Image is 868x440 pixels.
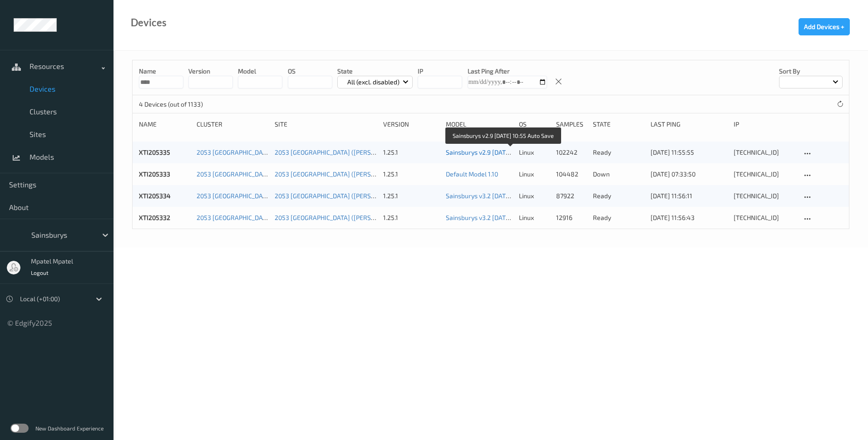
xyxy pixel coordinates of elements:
[197,214,386,221] a: 2053 [GEOGRAPHIC_DATA] ([PERSON_NAME][GEOGRAPHIC_DATA])
[556,191,587,200] div: 87922
[468,67,547,76] p: Last Ping After
[337,67,413,76] p: State
[383,148,439,157] div: 1.25.1
[344,78,403,87] p: All (excl. disabled)
[139,214,170,221] a: XTI205332
[651,148,727,157] div: [DATE] 11:55:55
[288,67,332,76] p: OS
[519,148,550,157] p: linux
[519,191,550,200] p: linux
[446,214,559,221] a: Sainsburys v3.2 [DATE] 16:44 Auto Save
[556,213,587,222] div: 12916
[197,170,386,178] a: 2053 [GEOGRAPHIC_DATA] ([PERSON_NAME][GEOGRAPHIC_DATA])
[197,148,386,156] a: 2053 [GEOGRAPHIC_DATA] ([PERSON_NAME][GEOGRAPHIC_DATA])
[593,148,644,157] p: ready
[188,67,233,76] p: version
[197,120,268,129] div: Cluster
[519,120,550,129] div: OS
[734,120,795,129] div: ip
[139,148,170,156] a: XTI205335
[275,192,464,200] a: 2053 [GEOGRAPHIC_DATA] ([PERSON_NAME][GEOGRAPHIC_DATA])
[275,120,377,129] div: Site
[734,148,795,157] div: [TECHNICAL_ID]
[446,192,559,200] a: Sainsburys v3.2 [DATE] 16:44 Auto Save
[651,213,727,222] div: [DATE] 11:56:43
[519,213,550,222] p: linux
[275,214,464,221] a: 2053 [GEOGRAPHIC_DATA] ([PERSON_NAME][GEOGRAPHIC_DATA])
[383,213,439,222] div: 1.25.1
[418,67,462,76] p: IP
[446,120,513,129] div: Model
[779,67,843,76] p: Sort by
[593,170,644,179] p: down
[139,67,183,76] p: Name
[139,100,207,109] p: 4 Devices (out of 1133)
[593,191,644,200] p: ready
[556,148,587,157] div: 102242
[238,67,282,76] p: model
[383,170,439,179] div: 1.25.1
[197,192,386,200] a: 2053 [GEOGRAPHIC_DATA] ([PERSON_NAME][GEOGRAPHIC_DATA])
[383,120,439,129] div: version
[734,170,795,179] div: [TECHNICAL_ID]
[519,170,550,179] p: linux
[651,191,727,200] div: [DATE] 11:56:11
[593,120,644,129] div: State
[131,18,167,27] div: Devices
[651,120,727,129] div: Last Ping
[556,170,587,179] div: 104482
[799,18,850,35] button: Add Devices +
[139,170,170,178] a: XTI205333
[139,120,190,129] div: Name
[556,120,587,129] div: Samples
[734,191,795,200] div: [TECHNICAL_ID]
[383,191,439,200] div: 1.25.1
[275,170,464,178] a: 2053 [GEOGRAPHIC_DATA] ([PERSON_NAME][GEOGRAPHIC_DATA])
[593,213,644,222] p: ready
[139,192,171,200] a: XTI205334
[275,148,464,156] a: 2053 [GEOGRAPHIC_DATA] ([PERSON_NAME][GEOGRAPHIC_DATA])
[651,170,727,179] div: [DATE] 07:33:50
[446,148,558,156] a: Sainsburys v2.9 [DATE] 10:55 Auto Save
[446,170,498,178] a: Default Model 1.10
[734,213,795,222] div: [TECHNICAL_ID]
